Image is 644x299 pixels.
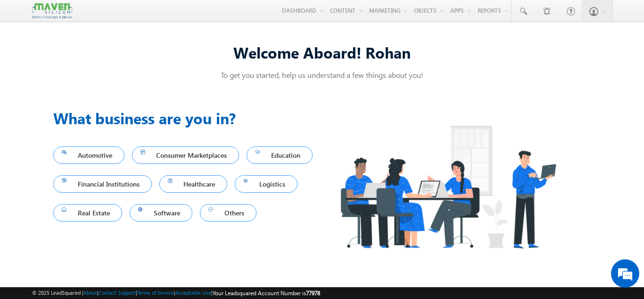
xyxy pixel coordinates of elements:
[208,206,248,219] span: Others
[322,107,574,267] img: Industry.png
[53,107,322,129] h3: What business are you in?
[32,2,72,19] img: Custom Logo
[53,70,591,80] p: To get you started, help us understand a few things about you!
[32,289,320,298] span: © 2025 LeadSquared | | | | |
[243,178,289,190] span: Logistics
[62,206,114,219] span: Real Estate
[306,290,320,297] span: 77978
[83,290,97,296] a: About
[213,290,320,297] span: Your Leadsquared Account Number is
[53,42,591,62] div: Welcome Aboard! Rohan
[168,178,219,190] span: Healthcare
[140,149,231,162] span: Consumer Marketplaces
[255,149,304,162] span: Education
[62,178,143,190] span: Financial Institutions
[99,290,136,296] a: Contact Support
[175,290,211,296] a: Acceptable Use
[62,149,116,162] span: Automotive
[138,206,184,219] span: Software
[137,290,174,296] a: Terms of Service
